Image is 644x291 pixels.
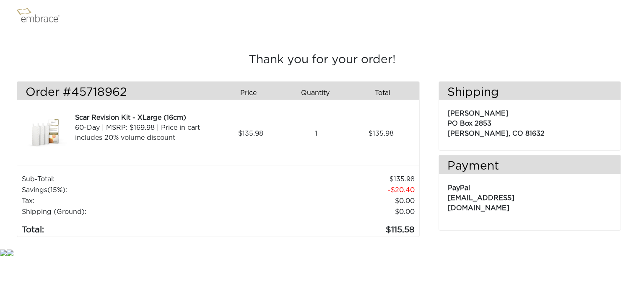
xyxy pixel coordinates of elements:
span: 135.98 [369,129,394,139]
img: star.gif [7,250,13,256]
td: Sub-Total: [21,174,238,185]
div: Scar Revision Kit - XLarge (16cm) [75,113,215,123]
h3: Shipping [439,86,621,100]
span: 1 [315,129,317,139]
div: Price [218,86,285,100]
td: 135.98 [238,174,415,185]
h3: Payment [439,160,621,174]
img: 3dfb6d7a-8da9-11e7-b605-02e45ca4b85b.jpeg [26,113,68,155]
div: 60-Day | MSRP: $169.98 | Price in cart includes 20% volume discount [75,123,215,143]
span: PayPal [448,185,470,191]
span: 135.98 [238,129,263,139]
div: Total [352,86,419,100]
td: $0.00 [238,206,415,217]
td: 20.40 [238,185,415,196]
td: 0.00 [238,196,415,206]
span: [EMAIL_ADDRESS][DOMAIN_NAME] [448,195,514,211]
td: Shipping (Ground): [21,206,238,217]
td: Tax: [21,196,238,206]
td: 115.58 [238,217,415,237]
p: [PERSON_NAME] PO Box 2853 [PERSON_NAME], CO 81632 [447,104,612,139]
td: Savings : [21,185,238,196]
td: Total: [21,217,238,237]
span: (15%) [47,187,65,193]
h3: Order #45718962 [26,86,212,100]
img: logo.png [15,5,69,26]
span: Quantity [301,88,330,98]
h3: Thank you for your order! [17,53,627,67]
